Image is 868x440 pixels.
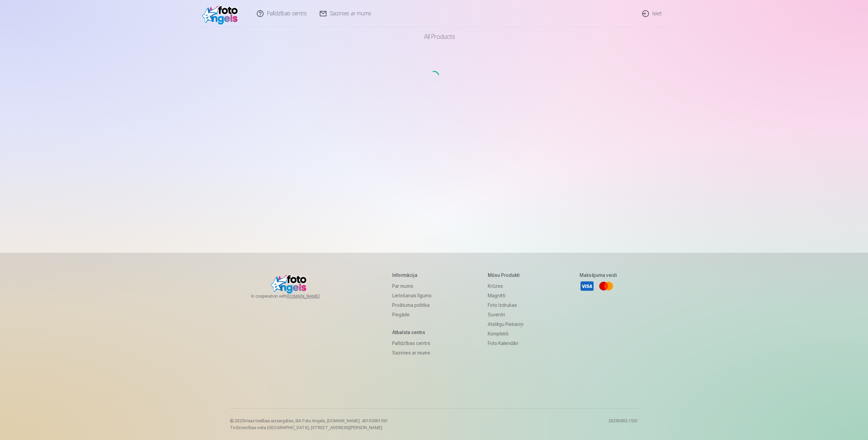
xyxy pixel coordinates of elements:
a: Sazinies ar mums [392,348,432,358]
a: Krūzes [488,281,523,291]
a: Foto izdrukas [488,300,523,310]
a: Suvenīri [488,310,523,319]
h5: Maksājuma veidi [580,272,617,279]
a: Lietošanas līgums [392,291,432,300]
a: Piegāde [392,310,432,319]
span: SIA Foto Angels, [DOMAIN_NAME]. 40103901591 [295,419,388,423]
a: Mastercard [599,279,614,294]
h5: Mūsu produkti [488,272,523,279]
a: Par mums [392,281,432,291]
a: Visa [580,279,595,294]
a: All products [405,27,463,46]
h5: Informācija [392,272,432,279]
a: Magnēti [488,291,523,300]
img: /v1 [202,3,241,25]
a: Privātuma politika [392,300,432,310]
a: Foto kalendāri [488,339,523,348]
span: In cooperation with [251,294,336,299]
a: Komplekti [488,329,523,339]
a: [DOMAIN_NAME] [287,294,336,299]
h5: Atbalsta centrs [392,329,432,336]
a: Atslēgu piekariņi [488,319,523,329]
p: Tirdzniecības vieta [GEOGRAPHIC_DATA], [STREET_ADDRESS][PERSON_NAME] [230,425,388,430]
p: 20250902.1531 [608,418,638,430]
a: Palīdzības centrs [392,339,432,348]
p: © 2025 Visas tiesības aizsargātas. , [230,418,388,424]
